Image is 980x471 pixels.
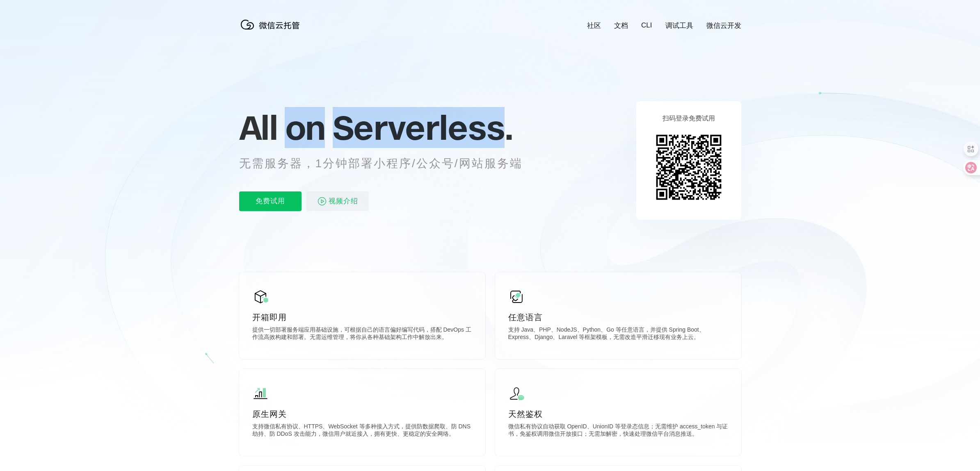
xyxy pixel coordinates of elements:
p: 无需服务器，1分钟部署小程序/公众号/网站服务端 [239,155,538,172]
a: 调试工具 [665,21,693,30]
p: 原生网关 [252,408,472,420]
span: 视频介绍 [329,191,358,211]
p: 微信私有协议自动获取 OpenID、UnionID 等登录态信息；无需维护 access_token 与证书，免鉴权调用微信开放接口；无需加解密，快速处理微信平台消息推送。 [508,423,728,439]
span: Serverless. [333,107,513,148]
a: CLI [641,21,652,30]
p: 免费试用 [239,191,302,211]
a: 社区 [587,21,601,30]
p: 天然鉴权 [508,408,728,420]
span: All on [239,107,325,148]
a: 文档 [614,21,628,30]
img: 微信云托管 [239,16,305,33]
img: video_play.svg [317,196,327,206]
p: 提供一切部署服务端应用基础设施，可根据自己的语言偏好编写代码，搭配 DevOps 工作流高效构建和部署。无需运维管理，将你从各种基础架构工作中解放出来。 [252,326,472,343]
p: 任意语言 [508,312,728,323]
p: 支持 Java、PHP、NodeJS、Python、Go 等任意语言，并提供 Spring Boot、Express、Django、Laravel 等框架模板，无需改造平滑迁移现有业务上云。 [508,326,728,343]
p: 支持微信私有协议、HTTPS、WebSocket 等多种接入方式，提供防数据爬取、防 DNS 劫持、防 DDoS 攻击能力，微信用户就近接入，拥有更快、更稳定的安全网络。 [252,423,472,439]
p: 扫码登录免费试用 [662,114,715,123]
a: 微信云托管 [239,27,305,34]
p: 开箱即用 [252,312,472,323]
a: 微信云开发 [706,21,741,30]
